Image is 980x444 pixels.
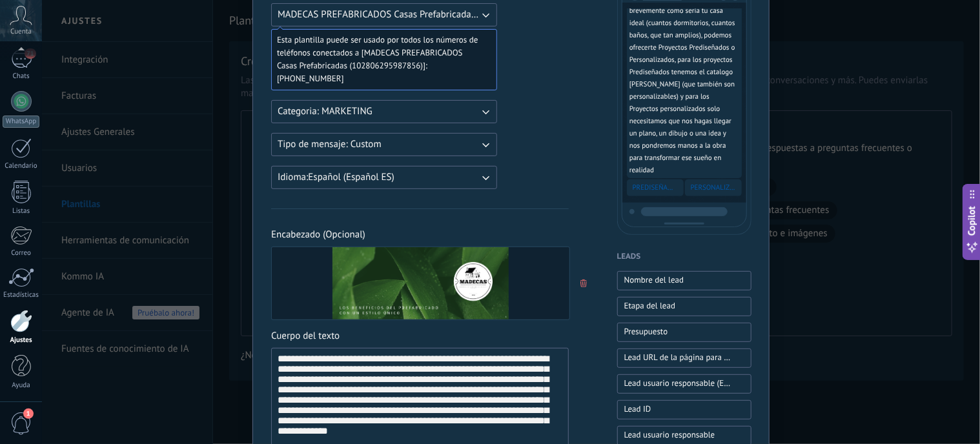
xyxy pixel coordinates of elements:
span: Lead URL de la página para compartir con los clientes [624,351,731,364]
span: Copilot [966,207,979,236]
div: Chats [3,72,40,81]
button: Lead URL de la página para compartir con los clientes [617,348,751,368]
button: Presupuesto [617,323,751,342]
span: [PHONE_NUMBER] [277,72,481,85]
h4: Leads [617,250,751,263]
button: Idioma:Español (Español ES) [271,166,497,189]
span: Cuenta [10,28,32,36]
div: Listas [3,207,40,216]
div: Correo [3,249,40,257]
button: MADECAS PREFABRICADOS Casas Prefabricadas WABA ID: 102806295987856 [271,3,497,26]
span: Lead usuario responsable [624,429,715,441]
span: Cuerpo del texto [271,330,569,343]
span: PERSONALIZADOS [691,183,736,192]
span: Tipo de mensaje: Custom [278,138,382,151]
span: Categoria: MARKETING [278,105,373,118]
span: Nombre del lead [624,274,684,287]
span: Presupuesto [624,325,668,338]
div: Ayuda [3,381,40,390]
span: Esta plantilla puede ser usado por todos los números de teléfonos conectados a [MADECAS PREFABRIC... [277,34,481,72]
span: Lead ID [624,403,651,416]
button: Categoria: MARKETING [271,100,497,123]
span: Etapa del lead [624,299,675,312]
img: Preview [332,247,509,319]
span: Encabezado (Opcional) [271,228,569,241]
div: Ajustes [3,336,40,345]
button: Etapa del lead [617,297,751,316]
div: Estadísticas [3,291,40,299]
button: Nombre del lead [617,271,751,290]
div: WhatsApp [3,116,39,128]
span: 1 [23,409,34,419]
span: PREDISEÑADOS [633,183,678,192]
div: Calendario [3,162,40,170]
button: Tipo de mensaje: Custom [271,133,497,156]
button: Lead ID [617,400,751,419]
span: Idioma: Español (Español ES) [278,171,394,184]
span: Lead usuario responsable (Email) [624,377,731,390]
span: MADECAS PREFABRICADOS Casas Prefabricadas WABA ID: 102806295987856 [278,8,479,21]
button: Lead usuario responsable (Email) [617,374,751,394]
